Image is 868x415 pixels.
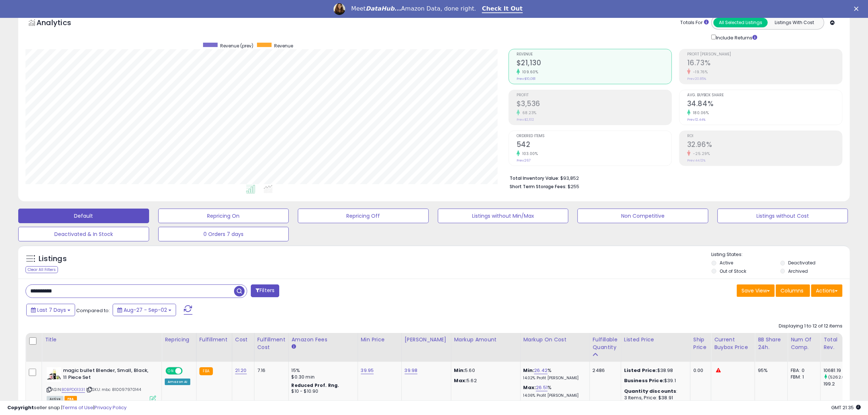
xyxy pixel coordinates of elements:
div: [PERSON_NAME] [405,336,448,344]
div: Current Buybox Price [714,336,752,351]
strong: Max: [454,377,467,384]
small: 68.23% [520,110,537,116]
span: Revenue (prev) [220,43,253,49]
span: Last 7 Days [37,306,66,314]
button: Save View [737,284,775,297]
strong: Min: [454,367,465,374]
span: Aug-27 - Sep-02 [124,306,167,314]
a: B0BPDG1331 [62,387,85,393]
button: Repricing On [158,209,289,223]
button: Aug-27 - Sep-02 [113,304,176,316]
span: Revenue [274,43,293,49]
small: Prev: $2,102 [517,117,534,122]
li: $93,852 [510,173,837,182]
div: Cost [235,336,251,344]
div: Markup Amount [454,336,517,344]
button: Listings With Cost [767,18,822,27]
div: Include Returns [706,33,766,41]
span: Profit [PERSON_NAME] [687,53,842,57]
h2: 34.84% [687,100,842,109]
span: Revenue [517,53,672,57]
div: ASIN: [47,367,156,401]
label: Deactivated [789,260,816,266]
p: 5.62 [454,377,515,384]
small: Prev: 12.44% [687,117,705,122]
div: 15% [292,367,352,374]
div: Listed Price [624,336,687,344]
a: 26.51 [536,384,548,391]
strong: Copyright [7,404,34,411]
div: Repricing [165,336,193,344]
div: % [523,384,584,398]
h2: $3,536 [517,100,672,109]
div: 2486 [593,367,615,374]
b: magic bullet Blender, Small, Black, 11 Piece Set [63,367,152,383]
a: Check It Out [482,5,523,13]
div: FBA: 0 [791,367,815,374]
small: 109.60% [520,69,538,75]
div: Amazon AI [165,379,190,385]
div: % [523,367,584,381]
button: Last 7 Days [26,304,75,316]
b: Quantity discounts [624,388,677,395]
div: Fulfillable Quantity [593,336,618,351]
button: 0 Orders 7 days [158,227,289,241]
div: Totals For [680,19,709,26]
a: 39.98 [405,367,418,374]
button: Repricing Off [298,209,429,223]
span: ON [166,368,175,374]
small: -25.29% [690,151,710,156]
button: Deactivated & In Stock [18,227,149,241]
button: Actions [811,284,842,297]
p: 5.60 [454,367,515,374]
div: $38.98 [624,367,685,374]
span: $255 [568,183,579,190]
span: ROI [687,134,842,138]
b: Max: [523,384,536,391]
div: Amazon Fees [292,336,355,344]
img: 41573Q8EzwL._SL40_.jpg [47,367,61,382]
h5: Listings [39,254,67,264]
a: 39.95 [361,367,374,374]
button: Columns [776,284,810,297]
small: -19.76% [690,69,708,75]
i: DataHub... [366,5,401,12]
button: Listings without Min/Max [438,209,569,223]
span: | SKU: mbc 810097970144 [86,387,141,392]
h2: $21,130 [517,59,672,69]
p: 14.06% Profit [PERSON_NAME] [523,393,584,398]
span: Ordered Items [517,134,672,138]
div: $39.1 [624,377,685,384]
span: Avg. Buybox Share [687,93,842,97]
div: Clear All Filters [26,266,58,273]
b: Business Price: [624,377,664,384]
b: Reduced Prof. Rng. [292,382,339,388]
b: Listed Price: [624,367,657,374]
h2: 16.73% [687,59,842,69]
div: Fulfillment [199,336,229,344]
small: 103.00% [520,151,538,156]
div: $10 - $10.90 [292,388,352,395]
small: (5262.04%) [828,374,853,380]
button: All Selected Listings [713,18,768,27]
div: Min Price [361,336,398,344]
div: Num of Comp. [791,336,817,351]
div: Markup on Cost [523,336,587,344]
small: Amazon Fees. [292,344,296,350]
div: FBM: 1 [791,374,815,380]
label: Active [720,260,733,266]
div: 199.2 [824,381,853,387]
span: Columns [781,287,803,294]
div: 0.00 [693,367,705,374]
div: Ship Price [693,336,708,351]
h2: 542 [517,140,672,150]
small: Prev: $10,081 [517,77,536,81]
a: Privacy Policy [94,404,126,411]
span: Profit [517,93,672,97]
div: BB Share 24h. [758,336,785,351]
img: Profile image for Georgie [334,3,345,15]
a: 21.20 [235,367,247,374]
h2: 32.96% [687,140,842,150]
label: Out of Stock [720,268,746,274]
th: The percentage added to the cost of goods (COGS) that forms the calculator for Min & Max prices. [520,333,589,362]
